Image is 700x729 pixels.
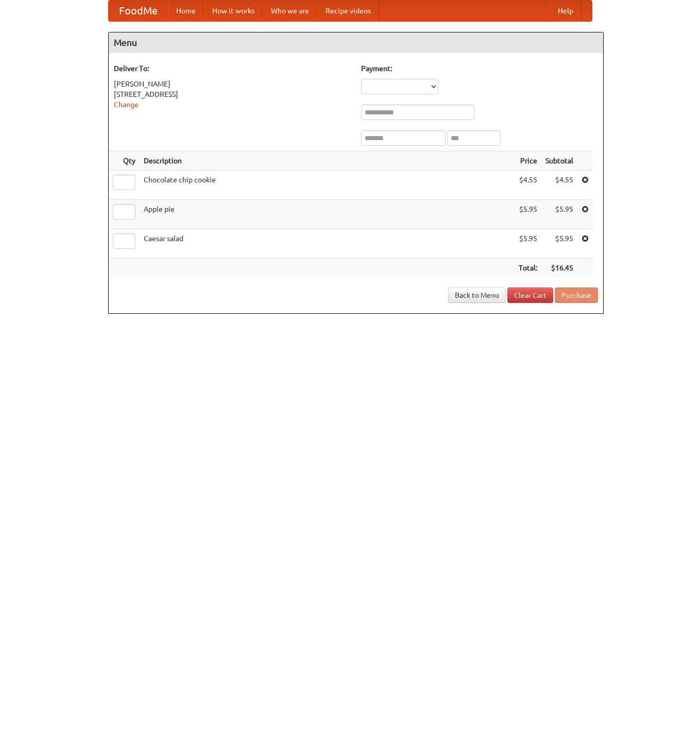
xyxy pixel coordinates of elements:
[515,229,541,259] td: $5.95
[109,151,140,171] th: Qty
[515,200,541,229] td: $5.95
[515,171,541,200] td: $4.55
[541,151,577,171] th: Subtotal
[541,259,577,278] th: $16.45
[361,63,598,74] h5: Payment:
[541,171,577,200] td: $4.55
[140,229,515,259] td: Caesar salad
[114,79,351,89] div: [PERSON_NAME]
[448,287,506,303] a: Back to Menu
[541,229,577,259] td: $5.95
[140,151,515,171] th: Description
[109,1,168,21] a: FoodMe
[204,1,263,21] a: How it works
[114,89,351,99] div: [STREET_ADDRESS]
[140,171,515,200] td: Chocolate chip cookie
[114,100,139,109] a: Change
[555,287,598,303] button: Purchase
[140,200,515,229] td: Apple pie
[263,1,317,21] a: Who we are
[550,1,582,21] a: Help
[515,259,541,278] th: Total:
[114,63,351,74] h5: Deliver To:
[541,200,577,229] td: $5.95
[109,32,603,53] h4: Menu
[515,151,541,171] th: Price
[168,1,204,21] a: Home
[507,287,553,303] a: Clear Cart
[317,1,379,21] a: Recipe videos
